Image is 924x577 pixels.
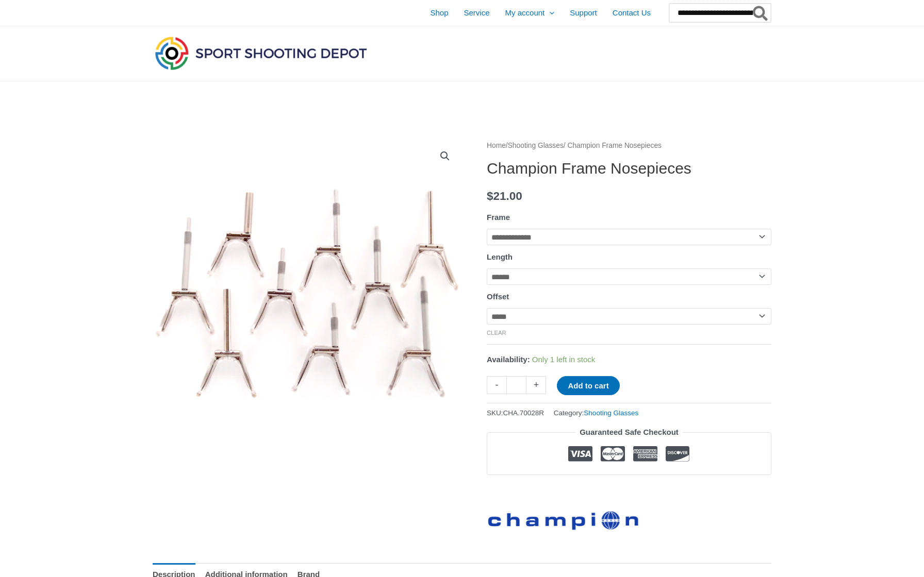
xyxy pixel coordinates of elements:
[575,425,683,439] legend: Guaranteed Safe Checkout
[487,355,530,364] span: Availability:
[487,139,771,152] nav: Breadcrumb
[487,292,509,301] label: Offset
[532,355,596,364] span: Only 1 left in stock
[487,159,771,178] h1: Champion Frame Nosepieces
[487,142,506,149] a: Home
[487,483,771,495] iframe: Customer reviews powered by Trustpilot
[487,190,522,202] bdi: 21.00
[487,376,506,394] a: -
[487,503,641,532] a: Champion
[554,406,638,419] span: Category:
[526,376,546,394] a: +
[503,409,544,417] span: CHA.70028R
[487,406,544,419] span: SKU:
[487,252,513,261] label: Length
[557,376,619,395] button: Add to cart
[487,213,510,222] label: Frame
[436,147,454,165] a: View full-screen image gallery
[506,376,526,394] input: Product quantity
[584,409,638,417] a: Shooting Glasses
[487,330,506,336] a: Clear options
[487,190,493,202] span: $
[153,139,462,448] img: Nasenstege
[153,34,369,72] img: Sport Shooting Depot
[508,142,564,149] a: Shooting Glasses
[751,4,771,22] button: Search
